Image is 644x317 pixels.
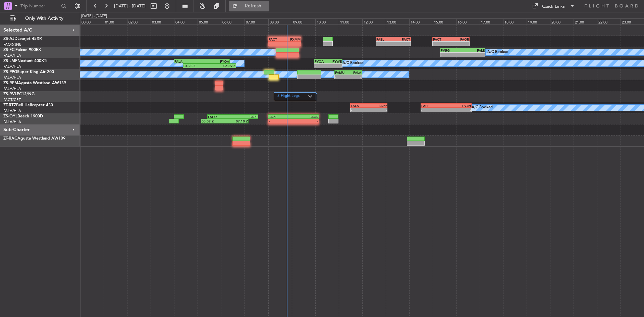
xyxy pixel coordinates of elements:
[348,70,361,74] div: FALA
[198,18,221,24] div: 05:00
[3,119,21,124] a: FALA/HLA
[202,119,225,123] div: 05:09 Z
[446,104,471,108] div: FVJN
[3,48,41,52] a: ZS-FCIFalcon 900EX
[293,119,318,123] div: -
[245,18,268,24] div: 07:00
[433,18,456,24] div: 15:00
[3,103,16,107] span: ZT-RTZ
[269,119,293,123] div: -
[3,137,17,141] span: ZT-RAG
[328,59,342,63] div: FYWE
[3,37,42,41] a: ZS-AJDLearjet 45XR
[433,42,451,46] div: -
[503,18,527,24] div: 18:00
[3,42,21,47] a: FAOR/JNB
[550,18,574,24] div: 20:00
[315,59,328,63] div: FYOA
[269,37,285,41] div: FACT
[3,59,17,63] span: ZS-LMF
[3,70,54,74] a: ZS-PPGSuper King Air 200
[17,16,71,21] span: Only With Activity
[421,108,446,112] div: -
[3,108,21,113] a: FALA/HLA
[3,97,21,102] a: FACT/CPT
[328,64,342,68] div: -
[239,4,267,8] span: Refresh
[421,104,446,108] div: FAPP
[233,115,258,119] div: FAPE
[104,18,127,24] div: 01:00
[3,137,65,141] a: ZT-RAGAgusta Westland AW109
[221,18,245,24] div: 06:00
[3,114,43,118] a: ZS-OYLBeech 1900D
[3,114,17,118] span: ZS-OYL
[127,18,151,24] div: 02:00
[3,59,47,63] a: ZS-LMFNextant 400XTi
[3,92,35,96] a: ZS-RVLPC12/NG
[268,18,292,24] div: 08:00
[229,1,269,11] button: Refresh
[3,86,21,91] a: FALA/HLA
[284,42,301,46] div: -
[293,115,318,119] div: FAOR
[202,59,229,63] div: FYOA
[183,64,210,68] div: 04:23 Z
[174,18,198,24] div: 04:00
[3,103,53,107] a: ZT-RTZBell Helicopter 430
[114,3,146,9] span: [DATE] - [DATE]
[3,81,66,85] a: ZS-RPMAgusta Westland AW139
[409,18,433,24] div: 14:00
[3,37,17,41] span: ZS-AJD
[376,37,393,41] div: FABL
[597,18,621,24] div: 22:00
[225,119,248,123] div: 07:10 Z
[3,92,17,96] span: ZS-RVL
[376,42,393,46] div: -
[3,70,17,74] span: ZS-PPG
[542,3,565,10] div: Quick Links
[393,37,410,41] div: FACT
[3,64,21,69] a: FALA/HLA
[174,59,202,63] div: FALA
[529,1,578,11] button: Quick Links
[621,18,644,24] div: 23:00
[315,64,328,68] div: -
[456,18,480,24] div: 16:00
[451,37,469,41] div: FAOR
[446,108,471,112] div: -
[3,81,18,85] span: ZS-RPM
[208,115,233,119] div: FAOR
[315,18,339,24] div: 10:00
[463,53,485,57] div: -
[451,42,469,46] div: -
[339,18,362,24] div: 11:00
[269,42,285,46] div: -
[348,75,361,79] div: -
[3,53,21,58] a: FALA/HLA
[441,48,463,52] div: FVRG
[210,64,236,68] div: 06:39 Z
[393,42,410,46] div: -
[342,58,364,68] div: A/C Booked
[351,108,369,112] div: -
[463,48,485,52] div: FALE
[277,94,308,99] label: 2 Flight Legs
[7,13,73,24] button: Only With Activity
[335,75,348,79] div: -
[472,103,493,113] div: A/C Booked
[292,18,315,24] div: 09:00
[269,115,293,119] div: FAPE
[3,75,21,80] a: FALA/HLA
[3,48,15,52] span: ZS-FCI
[20,1,59,11] input: Trip Number
[351,104,369,108] div: FALA
[369,104,387,108] div: FAPP
[480,18,503,24] div: 17:00
[151,18,174,24] div: 03:00
[362,18,386,24] div: 12:00
[369,108,387,112] div: -
[487,47,508,57] div: A/C Booked
[527,18,550,24] div: 19:00
[81,13,107,19] div: [DATE] - [DATE]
